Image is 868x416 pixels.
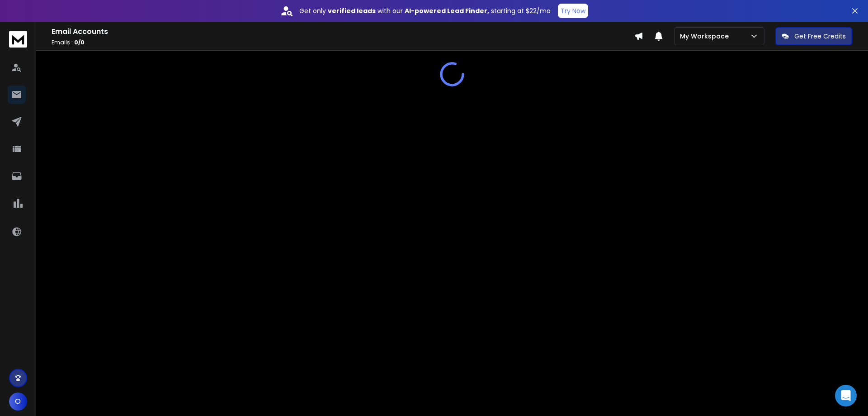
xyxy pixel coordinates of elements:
[775,27,852,45] button: Get Free Credits
[794,32,846,41] p: Get Free Credits
[328,6,376,15] strong: verified leads
[835,385,857,406] div: Open Intercom Messenger
[299,6,551,15] p: Get only with our starting at $22/mo
[74,38,85,46] span: 0 / 0
[52,26,634,37] h1: Email Accounts
[405,6,489,15] strong: AI-powered Lead Finder,
[9,31,27,48] img: logo
[9,392,27,411] button: O
[52,39,634,46] p: Emails :
[558,4,588,18] button: Try Now
[561,6,585,15] p: Try Now
[680,32,732,41] p: My Workspace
